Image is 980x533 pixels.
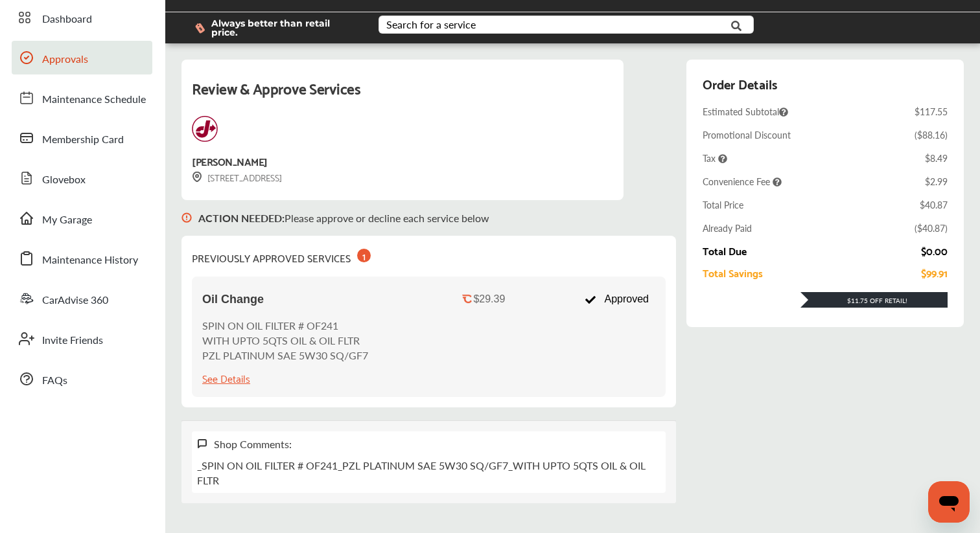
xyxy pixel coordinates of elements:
a: Invite Friends [12,322,152,356]
span: CarAdvise 360 [42,292,108,309]
div: Total Savings [703,267,763,278]
div: Search for a service [386,19,476,30]
div: $99.91 [921,267,948,278]
div: $11.75 Off Retail! [800,296,948,305]
div: PREVIOUSLY APPROVED SERVICES [192,246,371,266]
div: [STREET_ADDRESS] [192,170,282,185]
div: Shop Comments: [214,437,292,451]
p: Please approve or decline each service below [198,210,489,225]
img: logo-jiffylube.png [192,116,218,142]
div: $2.99 [925,175,948,188]
a: Dashboard [12,1,152,34]
img: svg+xml;base64,PHN2ZyB3aWR0aD0iMTYiIGhlaWdodD0iMTciIHZpZXdCb3g9IjAgMCAxNiAxNyIgZmlsbD0ibm9uZSIgeG... [197,438,207,449]
p: SPIN ON OIL FILTER # OF241 [202,318,368,333]
div: Order Details [703,73,777,95]
span: Maintenance Schedule [42,91,146,108]
b: ACTION NEEDED : [198,210,285,225]
div: Review & Approve Services [192,75,613,116]
div: 1 [357,249,371,262]
div: ( $40.87 ) [915,221,948,234]
span: Glovebox [42,172,86,188]
div: $8.49 [925,152,948,164]
span: Dashboard [42,11,92,28]
a: Maintenance Schedule [12,81,152,115]
div: Promotional Discount [703,128,791,141]
a: Approvals [12,41,152,74]
a: Glovebox [12,161,152,195]
span: Tax [703,152,727,164]
a: Membership Card [12,121,152,155]
div: Total Due [703,245,747,256]
div: Already Paid [703,221,752,234]
p: PZL PLATINUM SAE 5W30 SQ/GF7 [202,348,368,363]
a: My Garage [12,201,152,235]
span: Estimated Subtotal [703,105,788,118]
img: svg+xml;base64,PHN2ZyB3aWR0aD0iMTYiIGhlaWdodD0iMTciIHZpZXdCb3g9IjAgMCAxNiAxNyIgZmlsbD0ibm9uZSIgeG... [181,200,192,236]
span: Approvals [42,51,88,68]
a: CarAdvise 360 [12,282,152,315]
span: Membership Card [42,131,124,148]
img: dollor_label_vector.a70140d1.svg [195,23,205,34]
img: svg+xml;base64,PHN2ZyB3aWR0aD0iMTYiIGhlaWdodD0iMTciIHZpZXdCb3g9IjAgMCAxNiAxNyIgZmlsbD0ibm9uZSIgeG... [192,172,202,183]
div: See Details [202,369,250,387]
div: ( $88.16 ) [915,128,948,141]
div: Approved [578,287,655,312]
span: Maintenance History [42,252,138,269]
p: _SPIN ON OIL FILTER # OF241_PZL PLATINUM SAE 5W30 SQ/GF7_WITH UPTO 5QTS OIL & OIL FLTR [197,458,660,488]
span: Always better than retail price. [211,19,358,37]
p: WITH UPTO 5QTS OIL & OIL FLTR [202,333,368,348]
span: My Garage [42,212,92,229]
iframe: Button to launch messaging window [928,481,970,523]
div: [PERSON_NAME] [192,152,268,170]
a: FAQs [12,362,152,396]
div: $40.87 [920,198,948,211]
span: Invite Friends [42,332,103,349]
div: $0.00 [921,245,948,256]
div: Total Price [703,198,743,211]
span: Convenience Fee [703,175,782,188]
div: $117.55 [915,105,948,118]
a: Maintenance History [12,242,152,275]
div: $29.39 [473,293,505,305]
span: Oil Change [202,293,264,306]
span: FAQs [42,372,67,389]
